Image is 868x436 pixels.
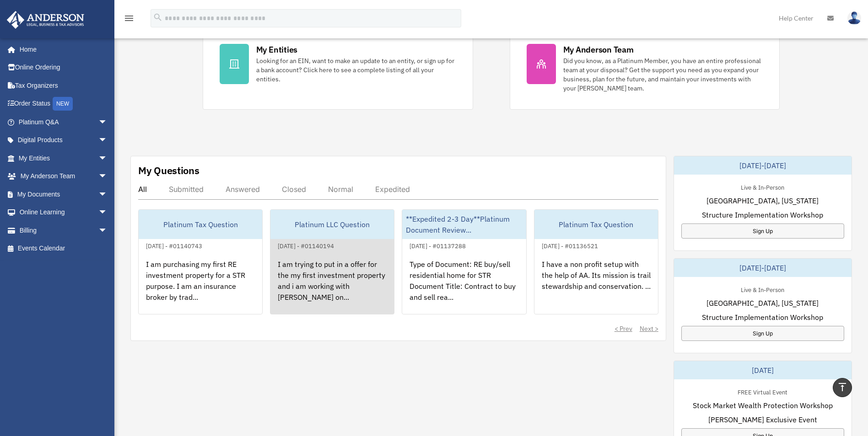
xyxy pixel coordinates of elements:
[139,240,210,250] div: [DATE] - #01140743
[328,185,353,194] div: Normal
[124,16,135,24] a: menu
[270,251,394,323] div: I am trying to put in a offer for the my first investment property and i am working with [PERSON_...
[706,195,819,206] span: [GEOGRAPHIC_DATA], [US_STATE]
[153,12,163,22] i: search
[98,113,117,132] span: arrow_drop_down
[681,326,844,341] a: Sign Up
[563,44,634,55] div: My Anderson Team
[693,400,833,411] span: Stock Market Wealth Protection Workshop
[708,414,817,425] span: [PERSON_NAME] Exclusive Event
[6,131,121,149] a: Digital Productsarrow_drop_down
[6,203,121,222] a: Online Learningarrow_drop_down
[674,156,852,175] div: [DATE]-[DATE]
[6,185,121,203] a: My Documentsarrow_drop_down
[6,76,121,95] a: Tax Organizers
[98,131,117,150] span: arrow_drop_down
[98,167,117,186] span: arrow_drop_down
[98,203,117,222] span: arrow_drop_down
[270,240,341,250] div: [DATE] - #01140194
[6,221,121,239] a: Billingarrow_drop_down
[138,209,263,314] a: Platinum Tax Question[DATE] - #01140743I am purchasing my first RE investment property for a STR ...
[674,259,852,277] div: [DATE]-[DATE]
[270,210,394,239] div: Platinum LLC Question
[6,58,121,77] a: Online Ordering
[733,284,792,294] div: Live & In-Person
[563,56,763,93] div: Did you know, as a Platinum Member, you have an entire professional team at your disposal? Get th...
[6,239,121,258] a: Events Calendar
[53,97,73,111] div: NEW
[98,221,117,240] span: arrow_drop_down
[256,56,456,84] div: Looking for an EIN, want to make an update to an entity, or sign up for a bank account? Click her...
[6,113,121,131] a: Platinum Q&Aarrow_drop_down
[256,44,297,55] div: My Entities
[847,11,861,25] img: User Pic
[702,209,823,220] span: Structure Implementation Workshop
[837,382,848,393] i: vertical_align_top
[282,185,306,194] div: Closed
[730,387,795,396] div: FREE Virtual Event
[702,312,823,323] span: Structure Implementation Workshop
[6,167,121,186] a: My Anderson Teamarrow_drop_down
[534,251,658,323] div: I have a non profit setup with the help of AA. Its mission is trail stewardship and conservation....
[124,13,135,24] i: menu
[203,27,473,110] a: My Entities Looking for an EIN, want to make an update to an entity, or sign up for a bank accoun...
[733,182,792,191] div: Live & In-Person
[402,240,473,250] div: [DATE] - #01137288
[510,27,780,110] a: My Anderson Team Did you know, as a Platinum Member, you have an entire professional team at your...
[226,185,260,194] div: Answered
[534,210,658,239] div: Platinum Tax Question
[375,185,410,194] div: Expedited
[706,298,819,308] span: [GEOGRAPHIC_DATA], [US_STATE]
[402,251,526,323] div: Type of Document: RE buy/sell residential home for STR Document Title: Contract to buy and sell r...
[6,40,117,58] a: Home
[4,11,87,29] img: Anderson Advisors Platinum Portal
[674,361,852,379] div: [DATE]
[138,185,147,194] div: All
[139,251,262,323] div: I am purchasing my first RE investment property for a STR purpose. I am an insurance broker by tr...
[402,209,526,314] a: **Expedited 2-3 Day**Platinum Document Review...[DATE] - #01137288Type of Document: RE buy/sell r...
[139,210,262,239] div: Platinum Tax Question
[98,185,117,204] span: arrow_drop_down
[138,164,199,177] div: My Questions
[98,149,117,168] span: arrow_drop_down
[270,209,394,314] a: Platinum LLC Question[DATE] - #01140194I am trying to put in a offer for the my first investment ...
[833,378,852,397] a: vertical_align_top
[681,223,844,239] a: Sign Up
[169,185,204,194] div: Submitted
[534,209,658,314] a: Platinum Tax Question[DATE] - #01136521I have a non profit setup with the help of AA. Its mission...
[6,95,121,113] a: Order StatusNEW
[534,240,605,250] div: [DATE] - #01136521
[402,210,526,239] div: **Expedited 2-3 Day**Platinum Document Review...
[6,149,121,167] a: My Entitiesarrow_drop_down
